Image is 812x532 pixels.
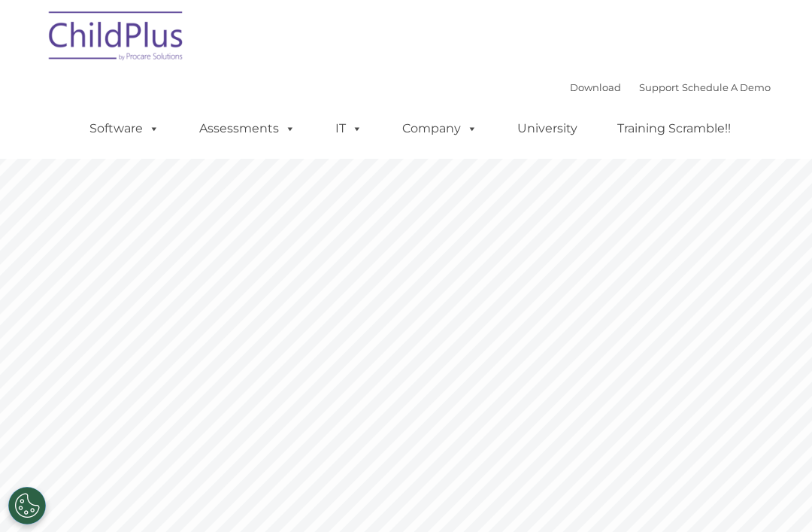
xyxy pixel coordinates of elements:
a: Training Scramble!! [602,114,746,144]
button: Cookies Settings [8,487,46,524]
a: Assessments [184,114,311,144]
a: Schedule A Demo [682,81,771,93]
a: IT [320,114,377,144]
font: | [570,81,771,93]
img: ChildPlus by Procare Solutions [41,1,192,76]
a: Software [74,114,174,144]
a: University [502,114,592,144]
a: Support [639,81,679,93]
a: Download [570,81,621,93]
a: Company [387,114,492,144]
